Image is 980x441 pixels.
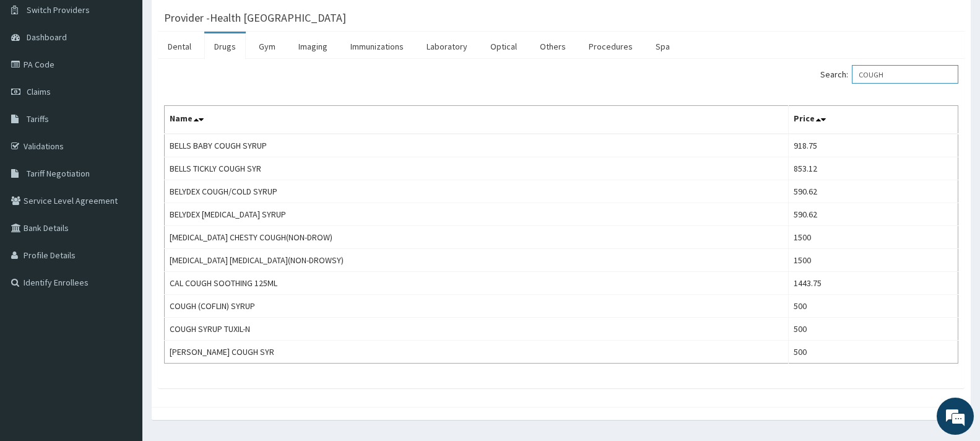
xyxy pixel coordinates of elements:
td: BELYDEX COUGH/COLD SYRUP [165,180,789,203]
span: Claims [27,86,51,97]
td: BELLS TICKLY COUGH SYR [165,157,789,180]
td: 500 [789,341,958,364]
h3: Provider - Health [GEOGRAPHIC_DATA] [164,12,346,24]
a: Dental [158,33,201,59]
div: Chat with us now [64,69,208,85]
td: 853.12 [789,157,958,180]
td: COUGH SYRUP TUXIL-N [165,318,789,341]
a: Optical [480,33,527,59]
span: Switch Providers [27,4,90,15]
td: [MEDICAL_DATA] CHESTY COUGH(NON-DROW) [165,226,789,249]
td: 500 [789,318,958,341]
td: CAL COUGH SOOTHING 125ML [165,272,789,295]
label: Search: [820,65,958,84]
td: [PERSON_NAME] COUGH SYR [165,341,789,364]
td: 590.62 [789,180,958,203]
input: Search: [852,65,958,84]
td: 918.75 [789,134,958,157]
a: Others [530,33,576,59]
td: 1500 [789,249,958,272]
a: Gym [249,33,285,59]
td: COUGH (COFLIN) SYRUP [165,295,789,318]
td: 590.62 [789,203,958,226]
span: Dashboard [27,32,67,43]
textarea: Type your message and hit 'Enter' [6,302,236,346]
img: d_794563401_company_1708531726252_794563401 [23,62,50,93]
a: Spa [646,33,680,59]
a: Procedures [579,33,643,59]
a: Imaging [288,33,337,59]
span: Tariff Negotiation [27,168,90,179]
div: Minimize live chat window [203,6,233,36]
a: Immunizations [340,33,414,59]
span: Tariffs [27,113,49,124]
th: Name [165,106,789,134]
span: We're online! [72,138,171,263]
a: Drugs [204,33,246,59]
td: 1500 [789,226,958,249]
th: Price [789,106,958,134]
td: 500 [789,295,958,318]
td: 1443.75 [789,272,958,295]
td: BELYDEX [MEDICAL_DATA] SYRUP [165,203,789,226]
td: [MEDICAL_DATA] [MEDICAL_DATA](NON-DROWSY) [165,249,789,272]
td: BELLS BABY COUGH SYRUP [165,134,789,157]
a: Laboratory [417,33,477,59]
